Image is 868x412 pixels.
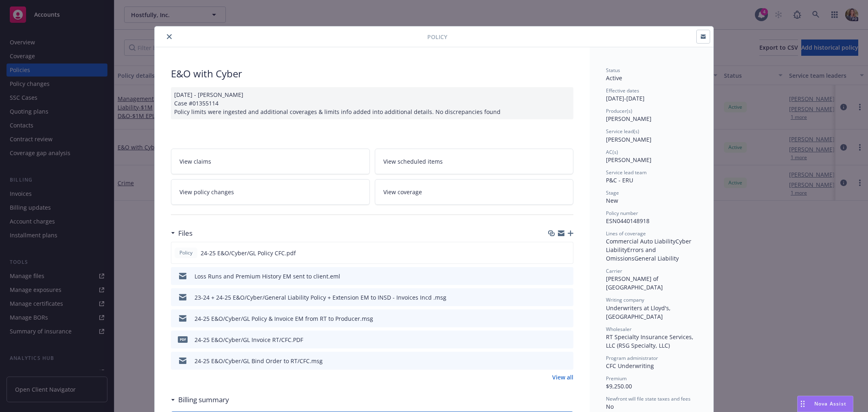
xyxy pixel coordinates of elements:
[606,210,638,217] span: Policy number
[606,197,618,204] span: New
[171,394,229,405] div: Billing summary
[179,157,211,166] span: View claims
[606,230,646,237] span: Lines of coverage
[550,335,556,344] button: download file
[179,188,234,196] span: View policy changes
[178,228,192,239] h3: Files
[195,293,446,302] div: 23-24 + 24-25 E&O/Cyber/General Liability Policy + Extension EM to INSD - Invoices Incd .msg
[171,67,573,81] div: E&O with Cyber
[606,237,693,254] span: Cyber Liability
[383,188,422,196] span: View coverage
[606,87,639,94] span: Effective dates
[606,326,632,333] span: Wholesaler
[606,333,695,349] span: RT Specialty Insurance Services, LLC (RSG Specialty, LLC)
[797,396,853,412] button: Nova Assist
[606,275,663,291] span: [PERSON_NAME] of [GEOGRAPHIC_DATA]
[606,237,676,245] span: Commercial Auto Liability
[798,396,808,412] div: Drag to move
[178,249,194,256] span: Policy
[606,217,649,225] span: ESN0440148918
[563,335,570,344] button: preview file
[171,228,192,239] div: Files
[375,149,574,174] a: View scheduled items
[552,373,573,381] a: View all
[606,304,672,320] span: Underwriters at Lloyd's, [GEOGRAPHIC_DATA]
[606,176,633,184] span: P&C - ERU
[606,189,619,196] span: Stage
[606,375,627,382] span: Premium
[195,335,303,344] div: 24-25 E&O/Cyber/GL Invoice RT/CFC.PDF
[563,272,570,281] button: preview file
[606,107,632,114] span: Producer(s)
[634,254,679,262] span: General Liability
[606,296,644,303] span: Writing company
[606,246,658,262] span: Errors and Omissions
[606,362,654,370] span: CFC Underwriting
[563,357,570,365] button: preview file
[606,136,652,143] span: [PERSON_NAME]
[171,87,573,119] div: [DATE] - [PERSON_NAME] Case #01355114 Policy limits were ingested and additional coverages & limi...
[606,128,639,135] span: Service lead(s)
[606,355,658,362] span: Program administrator
[171,149,370,174] a: View claims
[606,382,632,390] span: $9,250.00
[606,156,652,164] span: [PERSON_NAME]
[195,272,340,281] div: Loss Runs and Premium History EM sent to client.eml
[606,74,622,82] span: Active
[195,357,323,365] div: 24-25 E&O/Cyber/GL Bind Order to RT/CFC.msg
[814,400,846,407] span: Nova Assist
[606,169,647,176] span: Service lead team
[606,149,618,156] span: AC(s)
[550,314,556,323] button: download file
[550,272,556,281] button: download file
[178,394,229,405] h3: Billing summary
[563,314,570,323] button: preview file
[606,115,652,123] span: [PERSON_NAME]
[178,336,188,342] span: PDF
[171,179,370,205] a: View policy changes
[549,249,556,257] button: download file
[164,32,174,42] button: close
[550,357,556,365] button: download file
[383,157,443,166] span: View scheduled items
[563,293,570,302] button: preview file
[562,249,570,257] button: preview file
[606,67,620,74] span: Status
[375,179,574,205] a: View coverage
[606,395,691,402] span: Newfront will file state taxes and fees
[427,33,447,41] span: Policy
[606,403,614,410] span: No
[606,267,622,274] span: Carrier
[201,249,296,257] span: 24-25 E&O/Cyber/GL Policy CFC.pdf
[606,87,697,103] div: [DATE] - [DATE]
[195,314,373,323] div: 24-25 E&O/Cyber/GL Policy & Invoice EM from RT to Producer.msg
[550,293,556,302] button: download file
